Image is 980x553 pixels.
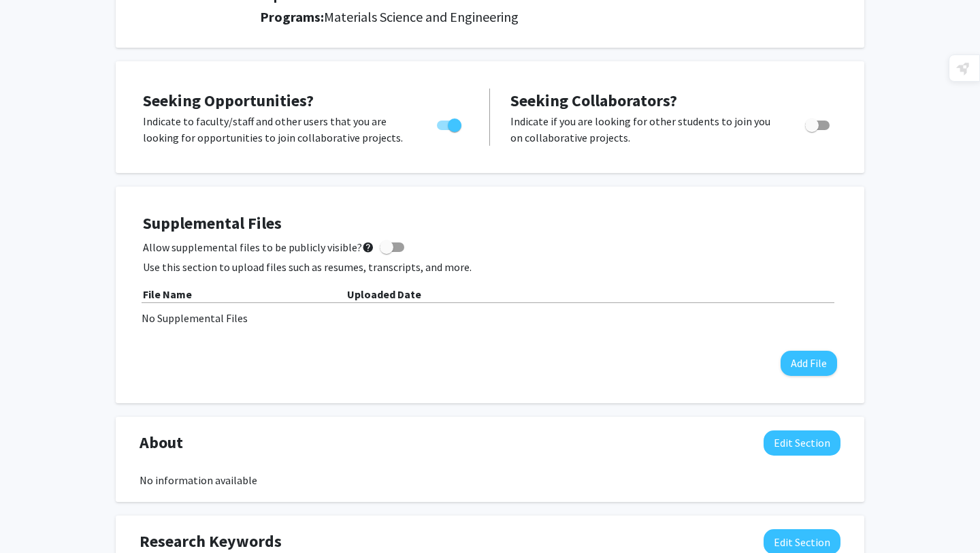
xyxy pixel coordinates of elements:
[800,113,837,133] div: Toggle
[143,90,314,111] span: Seeking Opportunities?
[362,239,374,255] mat-icon: help
[347,287,421,301] b: Uploaded Date
[324,8,519,25] span: Materials Science and Engineering
[143,239,374,255] span: Allow supplemental files to be publicly visible?
[781,351,837,376] button: Add File
[431,113,469,133] div: Toggle
[143,113,411,146] p: Indicate to faculty/staff and other users that you are looking for opportunities to join collabor...
[143,259,837,275] p: Use this section to upload files such as resumes, transcripts, and more.
[260,9,840,25] h2: Programs:
[140,472,840,488] div: No information available
[10,492,58,543] iframe: Chat
[510,90,677,111] span: Seeking Collaborators?
[764,430,840,456] button: Edit About
[510,113,779,146] p: Indicate if you are looking for other students to join you on collaborative projects.
[143,287,192,301] b: File Name
[142,310,838,326] div: No Supplemental Files
[140,430,183,455] span: About
[143,214,837,234] h4: Supplemental Files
